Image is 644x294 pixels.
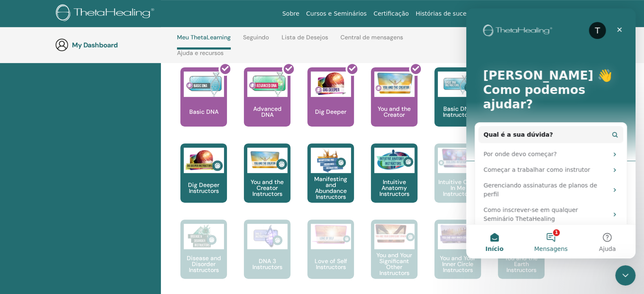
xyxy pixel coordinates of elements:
p: Dig Deeper [312,109,350,115]
p: You and Your Inner Circle Instructors [434,255,481,273]
a: Meu ThetaLearning [177,34,231,49]
a: Basic DNA Instructors Basic DNA Instructors [434,67,481,143]
p: You and the Earth Instructors [498,255,544,273]
img: You and the Creator [374,71,415,95]
a: Basic DNA Basic DNA [180,67,227,143]
p: Love of Self Instructors [307,258,354,270]
img: Dig Deeper [311,71,351,97]
p: DNA 3 Instructors [244,258,290,270]
a: Ajuda e recursos [177,49,224,63]
a: Lista de Desejos [282,34,328,47]
img: logo.png [56,4,157,23]
img: generic-user-icon.jpg [55,38,69,52]
a: Seguindo [243,34,269,47]
img: Manifesting and Abundance Instructors [311,148,351,173]
iframe: Intercom live chat [466,8,636,258]
a: Recursos [480,6,513,22]
a: Intuitive Anatomy Instructors Intuitive Anatomy Instructors [371,143,417,220]
a: Armazenar [513,6,552,22]
img: Basic DNA Instructors [438,71,478,97]
img: You and Your Significant Other Instructors [374,224,415,243]
img: Intuitive Child In Me Instructors [438,148,478,168]
p: You and the Creator Instructors [244,179,290,197]
a: Histórias de sucesso [412,6,480,22]
a: Manifesting and Abundance Instructors Manifesting and Abundance Instructors [307,143,354,220]
a: Sobre [279,6,303,22]
img: You and the Creator Instructors [247,148,287,173]
img: Basic DNA [184,71,224,97]
h3: My Dashboard [72,41,157,49]
a: Certificação [370,6,412,22]
p: Basic DNA Instructors [434,106,481,118]
p: Dig Deeper Instructors [180,182,227,194]
a: Cursos e Seminários [303,6,370,22]
a: You and the Creator Instructors You and the Creator Instructors [244,143,290,220]
a: Dig Deeper Dig Deeper [307,67,354,143]
p: You and the Creator [371,106,417,118]
a: Dig Deeper Instructors Dig Deeper Instructors [180,143,227,220]
p: Advanced DNA [244,106,290,118]
img: Intuitive Anatomy Instructors [374,148,415,173]
iframe: Intercom live chat [615,265,636,286]
p: Intuitive Anatomy Instructors [371,179,417,197]
img: DNA 3 Instructors [247,224,287,249]
a: Advanced DNA Advanced DNA [244,67,290,143]
p: Disease and Disorder Instructors [180,255,227,273]
img: Disease and Disorder Instructors [184,224,224,249]
a: Intuitive Child In Me Instructors Intuitive Child In Me Instructors [434,143,481,220]
p: Intuitive Child In Me Instructors [434,179,481,197]
img: Advanced DNA [247,71,287,97]
img: You and Your Inner Circle Instructors [438,224,478,244]
img: Love of Self Instructors [311,224,351,245]
img: Dig Deeper Instructors [184,148,224,173]
p: Manifesting and Abundance Instructors [307,176,354,200]
a: You and the Creator You and the Creator [371,67,417,143]
p: You and Your Significant Other Instructors [371,252,417,276]
a: Central de mensagens [340,34,403,47]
